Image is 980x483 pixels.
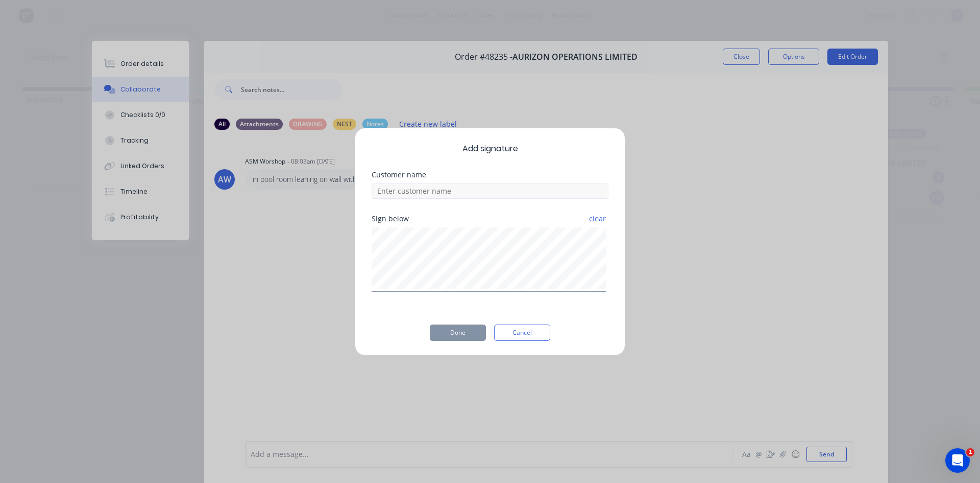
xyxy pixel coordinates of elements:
[430,325,486,341] button: Done
[372,171,608,178] div: Customer name
[966,448,974,456] span: 1
[372,183,608,199] input: Enter customer name
[589,210,606,228] button: clear
[494,325,550,341] button: Cancel
[372,143,608,155] span: Add signature
[372,215,608,222] div: Sign below
[945,448,970,473] iframe: Intercom live chat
